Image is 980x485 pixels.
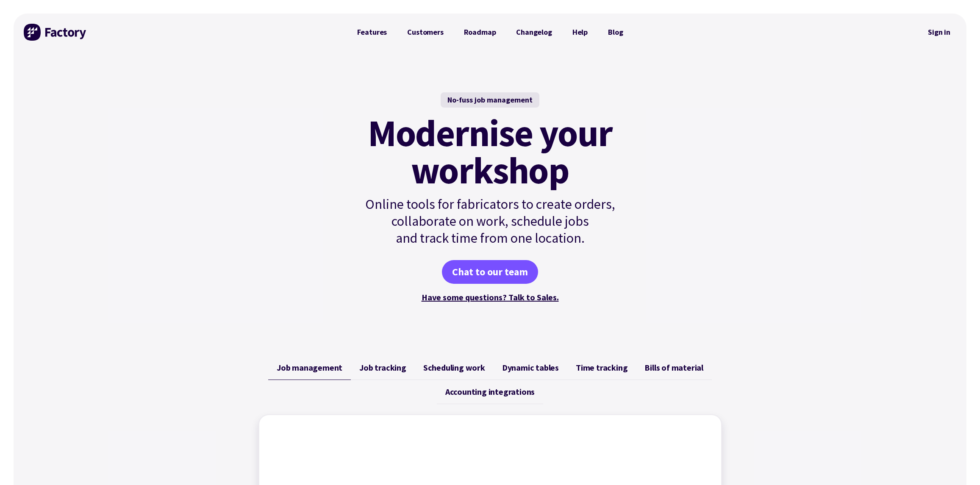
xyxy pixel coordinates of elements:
a: Help [562,24,598,41]
p: Online tools for fabricators to create orders, collaborate on work, schedule jobs and track time ... [347,196,633,247]
a: Customers [397,24,453,41]
span: Dynamic tables [502,363,559,373]
span: Job tracking [359,363,406,373]
mark: Modernise your workshop [368,114,612,189]
a: Features [347,24,397,41]
span: Scheduling work [423,363,485,373]
nav: Secondary Navigation [922,22,956,42]
a: Chat to our team [442,260,538,284]
nav: Primary Navigation [347,24,633,41]
span: Job management [277,363,342,373]
a: Changelog [506,24,562,41]
a: Roadmap [454,24,506,41]
a: Blog [598,24,633,41]
span: Time tracking [576,363,627,373]
span: Bills of material [644,363,703,373]
iframe: Chat Widget [938,444,980,485]
div: No-fuss job management [441,92,539,108]
span: Accounting integrations [445,387,535,397]
img: Factory [24,24,87,41]
a: Have some questions? Talk to Sales. [422,292,559,302]
a: Sign in [922,22,956,42]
